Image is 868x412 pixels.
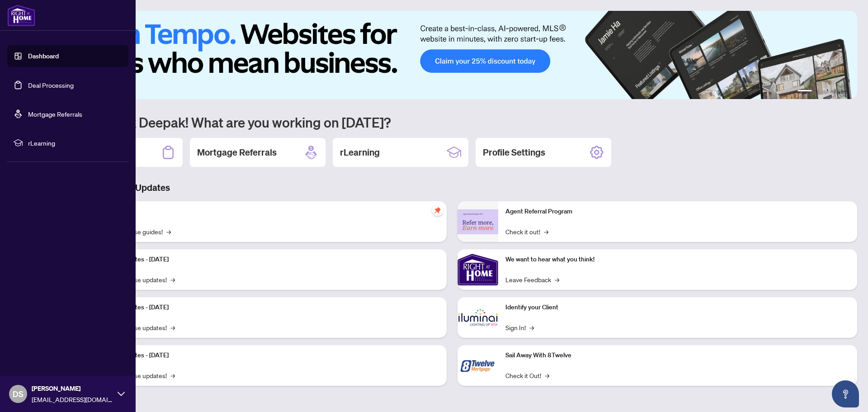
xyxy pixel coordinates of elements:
img: logo [7,5,35,26]
span: → [555,275,559,284]
a: Deal Processing [28,81,74,89]
a: Sign In!→ [505,322,534,332]
span: rLearning [28,138,122,148]
span: [EMAIL_ADDRESS][DOMAIN_NAME] [32,394,113,404]
p: We want to hear what you think! [505,255,850,265]
p: Sail Away With 8Twelve [505,350,850,360]
span: → [170,322,175,332]
p: Self-Help [95,207,439,217]
button: 3 [823,90,826,94]
span: → [170,370,175,380]
button: 5 [837,90,841,94]
a: Check it Out!→ [505,370,549,380]
img: Slide 0 [47,11,857,99]
h3: Brokerage & Industry Updates [47,181,857,194]
button: 1 [797,90,812,94]
p: Agent Referral Program [505,207,850,217]
span: DS [13,388,24,400]
button: Open asap [832,380,859,407]
p: Platform Updates - [DATE] [95,255,439,265]
span: → [166,227,171,237]
span: → [529,322,534,332]
a: Check it out!→ [505,227,548,237]
h2: Mortgage Referrals [197,146,277,159]
h1: Welcome back Deepak! What are you working on [DATE]? [47,114,857,131]
span: → [544,227,548,237]
a: Mortgage Referrals [28,110,82,118]
h2: rLearning [340,146,380,159]
img: We want to hear what you think! [458,249,498,290]
p: Identify your Client [505,303,850,313]
span: → [545,370,549,380]
span: pushpin [432,205,443,216]
button: 4 [830,90,834,94]
p: Platform Updates - [DATE] [95,350,439,360]
button: 6 [844,90,848,94]
span: → [170,275,175,284]
button: 2 [816,90,819,94]
img: Sail Away With 8Twelve [458,345,498,386]
img: Agent Referral Program [458,209,498,234]
span: [PERSON_NAME] [32,384,113,393]
p: Platform Updates - [DATE] [95,303,439,313]
h2: Profile Settings [483,146,545,159]
a: Dashboard [28,52,59,60]
img: Identify your Client [458,297,498,338]
a: Leave Feedback→ [505,275,559,284]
